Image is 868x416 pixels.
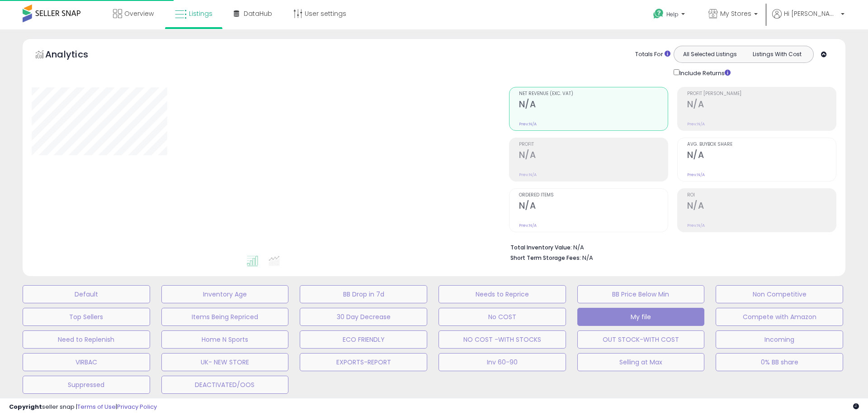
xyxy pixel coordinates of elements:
[687,193,836,198] span: ROI
[716,330,843,349] button: Incoming
[45,48,106,63] h5: Analytics
[519,172,537,177] small: Prev: N/A
[9,403,157,411] div: seller snap | |
[510,244,572,251] b: Total Inventory Value:
[519,99,668,111] h2: N/A
[646,1,694,29] a: Help
[9,402,42,411] strong: Copyright
[23,330,150,349] button: Need to Replenish
[300,330,427,349] button: ECO FRIENDLY
[244,9,272,18] span: DataHub
[667,67,741,78] div: Include Returns
[519,91,668,96] span: Net Revenue (Exc. VAT)
[519,121,537,127] small: Prev: N/A
[519,150,668,162] h2: N/A
[23,353,150,371] button: VIRBAC
[687,150,836,162] h2: N/A
[716,353,843,371] button: 0% BB share
[716,285,843,303] button: Non Competitive
[716,308,843,326] button: Compete with Amazon
[300,353,427,371] button: EXPORTS-REPORT
[666,10,679,18] span: Help
[23,285,150,303] button: Default
[300,285,427,303] button: BB Drop in 7d
[439,330,566,349] button: NO COST -WITH STOCKS
[635,50,670,59] div: Totals For
[161,353,289,371] button: UK- NEW STORE
[687,99,836,111] h2: N/A
[510,254,581,262] b: Short Term Storage Fees:
[510,241,830,252] li: N/A
[577,330,705,349] button: OUT STOCK-WITH COST
[676,48,744,60] button: All Selected Listings
[720,9,751,18] span: My Stores
[577,308,705,326] button: My file
[439,353,566,371] button: Inv 60-90
[687,201,836,213] h2: N/A
[687,121,705,127] small: Prev: N/A
[124,9,154,18] span: Overview
[439,285,566,303] button: Needs to Reprice
[577,285,705,303] button: BB Price Below Min
[772,9,844,29] a: Hi [PERSON_NAME]
[743,48,811,60] button: Listings With Cost
[519,193,668,198] span: Ordered Items
[653,8,664,19] i: Get Help
[439,308,566,326] button: No COST
[300,308,427,326] button: 30 Day Decrease
[687,91,836,96] span: Profit [PERSON_NAME]
[519,201,668,213] h2: N/A
[161,376,289,394] button: DEACTIVATED/OOS
[519,142,668,147] span: Profit
[687,142,836,147] span: Avg. Buybox Share
[687,223,705,228] small: Prev: N/A
[687,172,705,177] small: Prev: N/A
[582,253,593,262] span: N/A
[577,353,705,371] button: Selling at Max
[161,330,289,349] button: Home N Sports
[784,9,838,18] span: Hi [PERSON_NAME]
[23,376,150,394] button: Suppressed
[519,223,537,228] small: Prev: N/A
[161,308,289,326] button: Items Being Repriced
[161,285,289,303] button: Inventory Age
[23,308,150,326] button: Top Sellers
[189,9,212,18] span: Listings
